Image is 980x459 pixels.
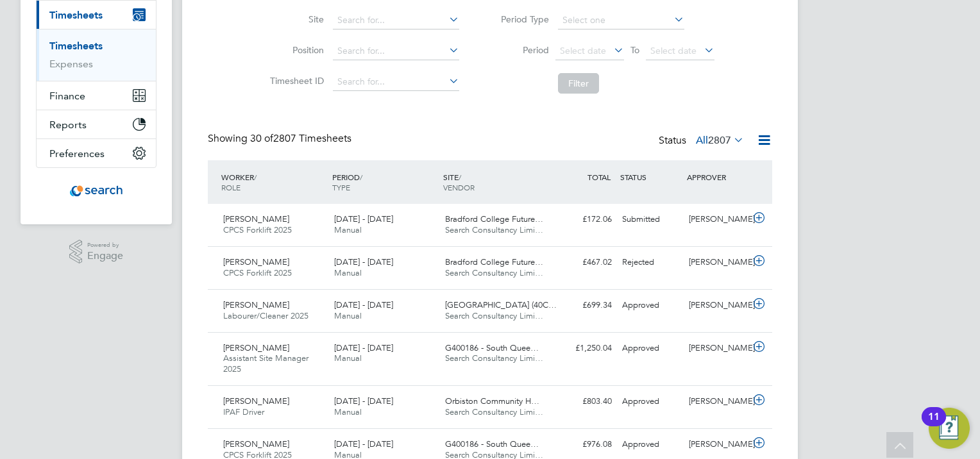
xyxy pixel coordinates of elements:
[684,165,750,188] div: APPROVER
[49,119,87,131] span: Reports
[36,181,156,201] a: Go to home page
[491,44,549,56] label: Period
[70,181,123,201] img: searchconsultancy-logo-retina.png
[445,310,543,321] span: Search Consultancy Limi…
[333,73,459,91] input: Search for...
[87,240,123,251] span: Powered by
[929,408,970,449] button: Open Resource Center, 11 new notifications
[617,391,684,412] div: Approved
[684,252,750,273] div: [PERSON_NAME]
[37,110,156,138] button: Reports
[550,295,617,316] div: £699.34
[37,81,156,110] button: Finance
[558,12,684,29] input: Select one
[617,252,684,273] div: Rejected
[223,406,264,417] span: IPAF Driver
[440,165,551,199] div: SITE
[650,45,697,56] span: Select date
[333,42,459,60] input: Search for...
[223,267,292,278] span: CPCS Forklift 2025
[445,256,543,267] span: Bradford College Future…
[334,406,362,417] span: Manual
[334,213,393,224] span: [DATE] - [DATE]
[445,267,543,278] span: Search Consultancy Limi…
[445,213,543,224] span: Bradford College Future…
[223,342,289,353] span: [PERSON_NAME]
[334,310,362,321] span: Manual
[550,252,617,273] div: £467.02
[684,391,750,412] div: [PERSON_NAME]
[49,58,93,70] a: Expenses
[266,13,324,25] label: Site
[445,438,539,449] span: G400186 - South Quee…
[329,165,440,199] div: PERIOD
[445,299,557,310] span: [GEOGRAPHIC_DATA] (40C…
[659,132,747,150] div: Status
[223,310,308,321] span: Labourer/Cleaner 2025
[617,209,684,230] div: Submitted
[332,182,350,192] span: TYPE
[334,224,362,235] span: Manual
[550,434,617,455] div: £976.08
[445,396,539,406] span: Orbiston Community H…
[491,13,549,25] label: Period Type
[250,132,273,145] span: 30 of
[37,29,156,81] div: Timesheets
[445,353,543,363] span: Search Consultancy Limi…
[334,267,362,278] span: Manual
[617,434,684,455] div: Approved
[560,45,606,56] span: Select date
[334,299,393,310] span: [DATE] - [DATE]
[627,42,643,58] span: To
[208,132,354,146] div: Showing
[445,406,543,417] span: Search Consultancy Limi…
[334,353,362,363] span: Manual
[550,209,617,230] div: £172.06
[617,338,684,359] div: Approved
[617,165,684,188] div: STATUS
[49,90,85,102] span: Finance
[333,12,459,29] input: Search for...
[334,438,393,449] span: [DATE] - [DATE]
[223,396,289,406] span: [PERSON_NAME]
[558,73,599,94] button: Filter
[37,1,156,29] button: Timesheets
[223,213,289,224] span: [PERSON_NAME]
[49,40,103,52] a: Timesheets
[443,182,475,192] span: VENDOR
[223,438,289,449] span: [PERSON_NAME]
[221,182,241,192] span: ROLE
[445,224,543,235] span: Search Consultancy Limi…
[550,391,617,412] div: £803.40
[49,9,103,21] span: Timesheets
[223,299,289,310] span: [PERSON_NAME]
[684,434,750,455] div: [PERSON_NAME]
[445,342,539,353] span: G400186 - South Quee…
[223,224,292,235] span: CPCS Forklift 2025
[550,338,617,359] div: £1,250.04
[223,256,289,267] span: [PERSON_NAME]
[218,165,329,199] div: WORKER
[266,75,324,87] label: Timesheet ID
[254,172,257,182] span: /
[250,132,351,145] span: 2807 Timesheets
[459,172,461,182] span: /
[223,353,308,374] span: Assistant Site Manager 2025
[696,134,744,147] label: All
[87,251,123,262] span: Engage
[708,134,731,147] span: 2807
[617,295,684,316] div: Approved
[360,172,362,182] span: /
[37,139,156,167] button: Preferences
[334,396,393,406] span: [DATE] - [DATE]
[69,240,124,264] a: Powered byEngage
[334,342,393,353] span: [DATE] - [DATE]
[587,172,611,182] span: TOTAL
[684,295,750,316] div: [PERSON_NAME]
[928,417,940,433] div: 11
[49,147,105,160] span: Preferences
[684,338,750,359] div: [PERSON_NAME]
[266,44,324,56] label: Position
[334,256,393,267] span: [DATE] - [DATE]
[684,209,750,230] div: [PERSON_NAME]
